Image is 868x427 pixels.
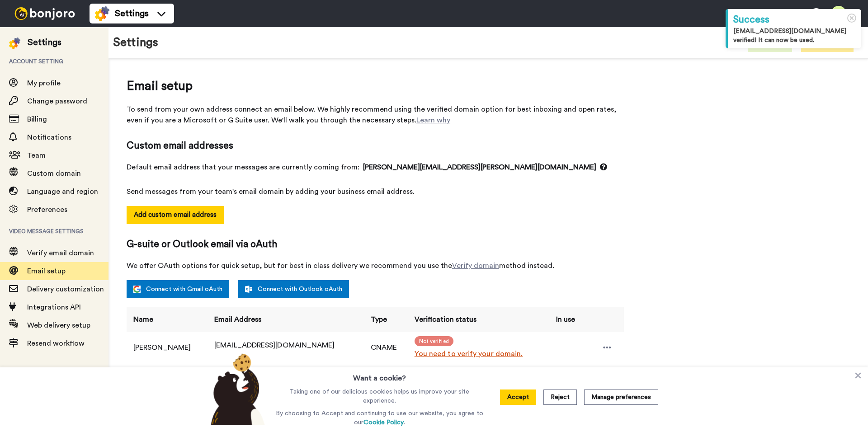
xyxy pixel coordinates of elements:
[364,307,408,332] th: Type
[27,134,71,141] span: Notifications
[274,409,486,427] p: By choosing to Accept and continuing to use our website, you agree to our .
[27,340,85,347] span: Resend workflow
[415,348,546,359] a: You need to verify your domain.
[27,152,46,159] span: Team
[733,13,856,27] div: Success
[408,307,549,332] th: Verification status
[127,280,229,298] a: Connect with Gmail oAuth
[27,80,61,87] span: My profile
[127,307,208,332] th: Name
[11,7,79,20] img: bj-logo-header-white.svg
[27,322,90,329] span: Web delivery setup
[27,98,87,105] span: Change password
[9,38,20,49] img: settings-colored.svg
[127,162,624,173] span: Default email address that your messages are currently coming from:
[95,6,109,21] img: settings-colored.svg
[127,186,624,197] span: Send messages from your team's email domain by adding your business email address.
[452,262,499,269] a: Verify domain
[27,188,98,195] span: Language and region
[500,389,536,405] button: Accept
[127,104,624,126] span: To send from your own address connect an email below. We highly recommend using the verified doma...
[353,367,406,384] h3: Want a cookie?
[28,36,61,49] div: Settings
[127,77,624,95] span: Email setup
[127,260,624,271] span: We offer OAuth options for quick setup, but for best in class delivery we recommend you use the m...
[127,238,624,251] span: G-suite or Outlook email via oAuth
[543,389,577,405] button: Reject
[363,419,404,426] a: Cookie Policy
[127,206,224,224] button: Add custom email address
[245,286,252,293] img: outlook-white.svg
[27,267,66,275] span: Email setup
[27,286,104,293] span: Delivery customization
[415,336,453,346] span: Not verified
[214,342,335,349] span: [EMAIL_ADDRESS][DOMAIN_NAME]
[133,286,141,293] img: google.svg
[416,117,450,124] a: Learn why
[113,36,158,49] h1: Settings
[363,162,607,173] span: [PERSON_NAME][EMAIL_ADDRESS][PERSON_NAME][DOMAIN_NAME]
[274,387,486,405] p: Taking one of our delicious cookies helps us improve your site experience.
[115,7,149,20] span: Settings
[238,280,349,298] a: Connect with Outlook oAuth
[733,27,856,45] div: [EMAIL_ADDRESS][DOMAIN_NAME] verified! It can now be used.
[584,389,658,405] button: Manage preferences
[549,307,585,332] th: In use
[27,116,47,123] span: Billing
[27,249,94,257] span: Verify email domain
[127,332,208,363] td: [PERSON_NAME]
[27,304,81,311] span: Integrations API
[127,139,624,153] span: Custom email addresses
[27,206,67,213] span: Preferences
[27,170,81,177] span: Custom domain
[208,307,363,332] th: Email Address
[364,332,408,363] td: CNAME
[203,353,269,425] img: bear-with-cookie.png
